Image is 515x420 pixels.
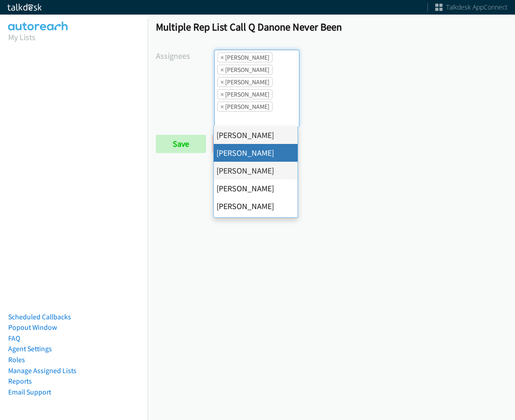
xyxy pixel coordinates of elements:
a: Scheduled Callbacks [8,312,71,321]
h1: Multiple Rep List Call Q Danone Never Been [156,20,507,33]
a: Agent Settings [8,344,52,353]
label: Assignees [156,50,214,62]
li: [PERSON_NAME] [214,197,298,215]
a: Email Support [8,388,51,396]
span: × [221,90,224,99]
li: [PERSON_NAME] [214,144,298,162]
a: Back [212,135,263,153]
li: [PERSON_NAME] [214,215,298,233]
a: Popout Window [8,323,57,332]
a: Manage Assigned Lists [8,366,77,375]
li: [PERSON_NAME] [214,179,298,197]
li: Tatiana Medina [217,89,273,99]
a: FAQ [8,334,20,343]
li: Rodnika Murphy [217,77,273,87]
li: Abigail Odhiambo [217,52,273,62]
span: × [221,77,224,87]
a: My Lists [8,32,36,42]
a: Reports [8,377,32,385]
span: × [221,53,224,62]
li: [PERSON_NAME] [214,162,298,179]
li: [PERSON_NAME] [214,126,298,144]
span: × [221,65,224,74]
li: Cathy Shahan [217,65,273,75]
li: Trevonna Lancaster [217,102,273,112]
a: Talkdesk AppConnect [435,3,508,12]
a: Roles [8,355,25,364]
span: × [221,102,224,111]
input: Save [156,135,206,153]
